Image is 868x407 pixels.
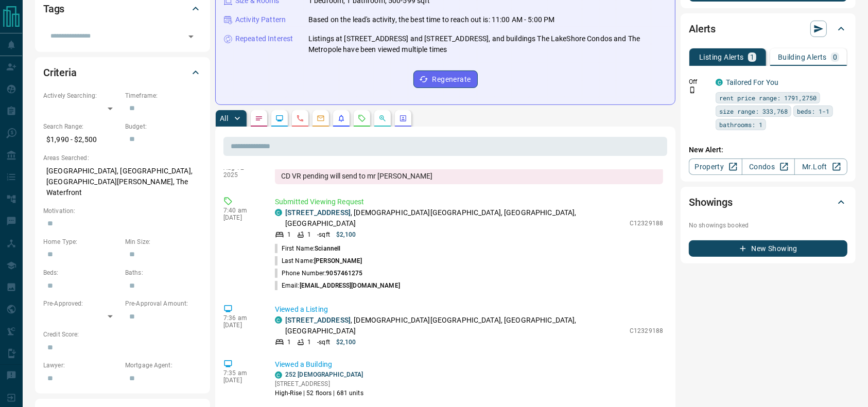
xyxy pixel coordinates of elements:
[689,16,847,41] div: Alerts
[719,119,762,130] span: bathrooms: 1
[275,316,282,324] div: condos.ca
[275,304,663,315] p: Viewed a Listing
[778,54,827,61] p: Building Alerts
[719,106,788,116] span: size range: 333,768
[43,122,120,131] p: Search Range:
[223,377,259,384] p: [DATE]
[337,114,345,122] svg: Listing Alerts
[317,114,325,122] svg: Emails
[315,245,340,252] span: Sciannell
[43,237,120,246] p: Home Type:
[275,388,363,398] p: High-Rise | 52 floors | 681 units
[326,270,362,277] span: 9057461275
[275,269,363,278] p: Phone Number:
[235,33,293,44] p: Repeated Interest
[275,379,363,388] p: [STREET_ADDRESS]
[287,338,291,347] p: 1
[719,93,817,103] span: rent price range: 1791,2750
[125,91,202,100] p: Timeframe:
[223,214,259,221] p: [DATE]
[413,70,478,88] button: Regenerate
[689,194,733,210] h2: Showings
[307,338,311,347] p: 1
[184,29,198,44] button: Open
[399,114,407,122] svg: Agent Actions
[43,131,120,148] p: $1,990 - $2,500
[726,78,778,86] a: Tailored For You
[125,361,202,370] p: Mortgage Agent:
[275,244,340,253] p: First Name:
[742,158,795,175] a: Condos
[285,316,351,324] a: [STREET_ADDRESS]
[833,54,837,61] p: 0
[358,114,366,122] svg: Requests
[689,86,696,94] svg: Push Notification Only
[308,14,554,25] p: Based on the lead's activity, the best time to reach out is: 11:00 AM - 5:00 PM
[223,207,259,214] p: 7:40 am
[794,158,847,175] a: Mr.Loft
[223,369,259,377] p: 7:35 am
[43,268,120,277] p: Beds:
[285,371,363,378] a: 252 [DEMOGRAPHIC_DATA]
[223,322,259,329] p: [DATE]
[275,371,282,379] div: condos.ca
[307,230,311,239] p: 1
[275,359,663,370] p: Viewed a Building
[689,158,742,175] a: Property
[43,330,202,339] p: Credit Score:
[287,230,291,239] p: 1
[275,281,400,290] p: Email:
[275,209,282,216] div: condos.ca
[255,114,263,122] svg: Notes
[275,256,362,266] p: Last Name:
[285,208,351,217] a: [STREET_ADDRESS]
[125,122,202,131] p: Budget:
[317,338,330,347] p: - sqft
[750,54,754,61] p: 1
[689,145,847,155] p: New Alert:
[689,190,847,215] div: Showings
[43,206,202,216] p: Motivation:
[296,114,304,122] svg: Calls
[43,163,202,201] p: [GEOGRAPHIC_DATA], [GEOGRAPHIC_DATA], [GEOGRAPHIC_DATA][PERSON_NAME], The Waterfront
[689,240,847,257] button: New Showing
[275,168,663,184] div: CD VR pending will send to mr [PERSON_NAME]
[43,60,202,85] div: Criteria
[220,115,228,122] p: All
[43,361,120,370] p: Lawyer:
[630,219,663,228] p: C12329188
[317,230,330,239] p: - sqft
[797,106,829,116] span: beds: 1-1
[285,315,624,337] p: , [DEMOGRAPHIC_DATA][GEOGRAPHIC_DATA], [GEOGRAPHIC_DATA], [GEOGRAPHIC_DATA]
[275,114,284,122] svg: Lead Browsing Activity
[630,326,663,335] p: C12329188
[275,197,663,207] p: Submitted Viewing Request
[300,282,400,289] span: [EMAIL_ADDRESS][DOMAIN_NAME]
[336,338,356,347] p: $2,100
[223,314,259,322] p: 7:36 am
[43,91,120,100] p: Actively Searching:
[699,54,744,61] p: Listing Alerts
[378,114,387,122] svg: Opportunities
[43,153,202,163] p: Areas Searched:
[689,21,716,37] h2: Alerts
[223,164,259,179] p: Aug 12 2025
[285,207,624,229] p: , [DEMOGRAPHIC_DATA][GEOGRAPHIC_DATA], [GEOGRAPHIC_DATA], [GEOGRAPHIC_DATA]
[43,64,77,81] h2: Criteria
[716,79,723,86] div: condos.ca
[43,1,64,17] h2: Tags
[336,230,356,239] p: $2,100
[125,237,202,246] p: Min Size:
[689,77,709,86] p: Off
[308,33,667,55] p: Listings at [STREET_ADDRESS] and [STREET_ADDRESS], and buildings The LakeShore Condos and The Met...
[235,14,286,25] p: Activity Pattern
[43,299,120,308] p: Pre-Approved:
[125,299,202,308] p: Pre-Approval Amount:
[689,221,847,230] p: No showings booked
[314,257,362,264] span: [PERSON_NAME]
[125,268,202,277] p: Baths:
